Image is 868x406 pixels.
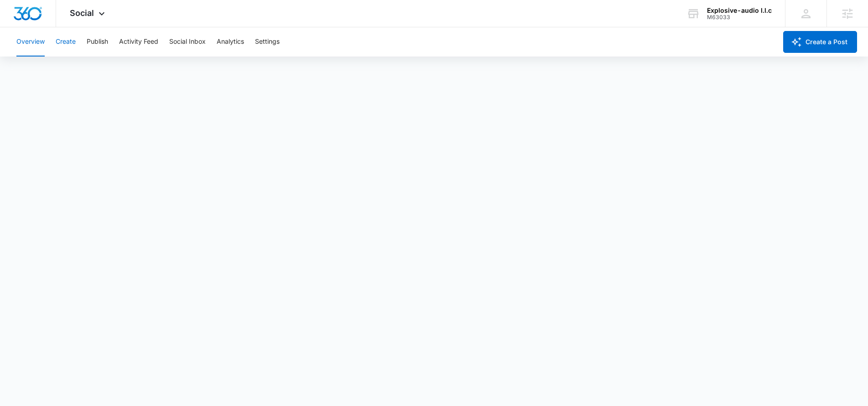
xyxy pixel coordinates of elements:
[169,27,206,57] button: Social Inbox
[217,27,244,57] button: Analytics
[783,31,857,53] button: Create a Post
[70,8,94,18] span: Social
[119,27,158,57] button: Activity Feed
[87,27,108,57] button: Publish
[707,7,772,14] div: account name
[255,27,280,57] button: Settings
[16,27,45,57] button: Overview
[707,14,772,21] div: account id
[56,27,76,57] button: Create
